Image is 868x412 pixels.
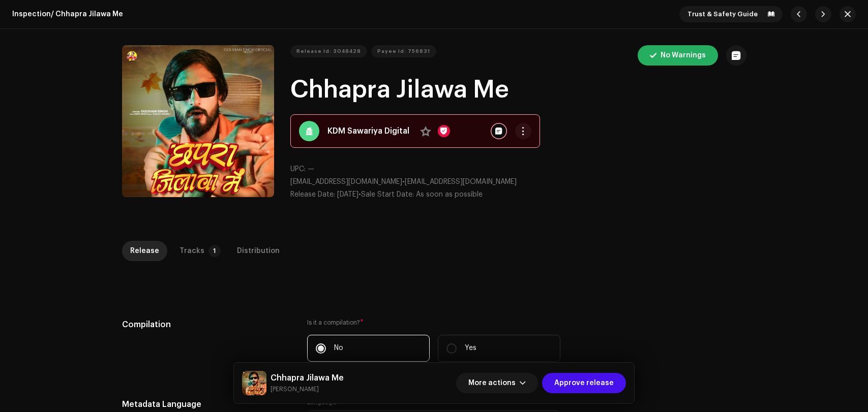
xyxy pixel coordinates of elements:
span: [EMAIL_ADDRESS][DOMAIN_NAME] [290,178,402,185]
span: Payee Id: 756831 [377,41,430,61]
button: Payee Id: 756831 [371,45,436,57]
p: • [290,177,746,187]
span: Sale Start Date: [361,191,414,198]
button: Release Id: 3048428 [290,45,367,57]
div: Tracks [179,241,204,261]
h5: Metadata Language [122,398,291,410]
span: UPC: [290,166,306,173]
strong: KDM Sawariya Digital [327,125,409,137]
p: Yes [465,343,476,354]
label: Is it a compilation? [307,319,560,327]
span: [DATE] [337,191,358,198]
span: — [308,166,314,173]
span: [EMAIL_ADDRESS][DOMAIN_NAME] [405,178,517,185]
button: More actions [456,373,538,393]
p-badge: 1 [208,245,221,257]
p: No [334,343,343,354]
h5: Compilation [122,319,291,331]
h5: Chhapra Jilawa Me [271,372,344,384]
span: Approve release [554,373,614,393]
button: Approve release [542,373,626,393]
small: Chhapra Jilawa Me [271,384,344,394]
div: Distribution [237,241,280,261]
span: More actions [468,373,516,393]
img: ad75b42d-a971-400f-af40-629e4b62e38d [242,371,266,395]
h1: Chhapra Jilawa Me [290,74,746,106]
span: As soon as possible [416,191,483,198]
span: Release Date: [290,191,335,198]
span: Release Id: 3048428 [296,41,361,61]
span: • [290,191,361,198]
